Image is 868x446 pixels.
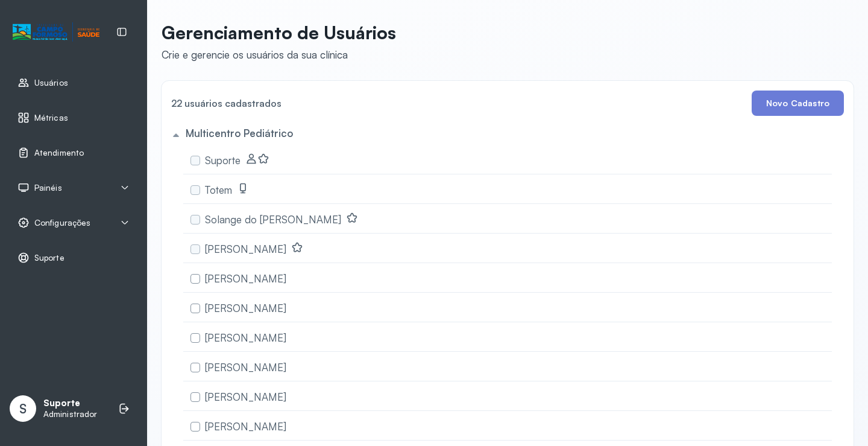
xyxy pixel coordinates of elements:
[17,77,130,89] a: Usuários
[205,272,286,285] span: [PERSON_NAME]
[205,331,286,344] span: [PERSON_NAME]
[205,420,286,433] span: [PERSON_NAME]
[162,48,396,61] div: Crie e gerencie os usuários da sua clínica
[34,113,68,123] span: Métricas
[205,302,286,314] span: [PERSON_NAME]
[205,243,286,255] span: [PERSON_NAME]
[34,78,68,88] span: Usuários
[186,127,293,139] h5: Multicentro Pediátrico
[205,213,341,226] span: Solange do [PERSON_NAME]
[34,253,64,263] span: Suporte
[34,148,84,158] span: Atendimento
[205,154,241,167] span: Suporte
[752,91,844,116] button: Novo Cadastro
[17,112,130,124] a: Métricas
[205,390,286,403] span: [PERSON_NAME]
[205,361,286,374] span: [PERSON_NAME]
[171,95,281,112] h4: 22 usuários cadastrados
[43,409,97,419] p: Administrador
[13,22,99,42] img: Logotipo do estabelecimento
[34,218,90,228] span: Configurações
[17,147,130,159] a: Atendimento
[43,398,97,409] p: Suporte
[162,22,396,43] p: Gerenciamento de Usuários
[34,183,62,193] span: Painéis
[205,183,232,196] span: Totem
